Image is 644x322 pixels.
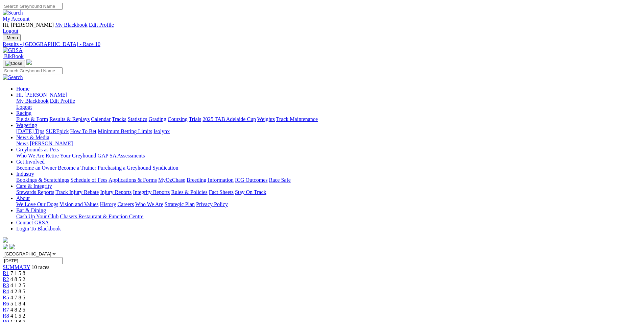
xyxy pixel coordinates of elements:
input: Search [3,67,63,74]
span: 4 8 5 2 [10,276,25,282]
a: Track Maintenance [276,116,318,122]
a: GAP SA Assessments [98,153,145,158]
span: 4 7 8 5 [10,295,25,300]
a: Strategic Plan [165,201,195,207]
img: twitter.svg [9,244,15,249]
input: Select date [3,257,63,264]
img: logo-grsa-white.png [3,237,8,243]
a: Weights [257,116,275,122]
button: Toggle navigation [3,60,25,67]
div: About [16,201,641,207]
a: My Account [3,16,30,22]
a: Who We Are [135,201,163,207]
a: Edit Profile [89,22,114,28]
a: Cash Up Your Club [16,214,58,219]
a: Care & Integrity [16,183,52,189]
a: R3 [3,282,9,288]
a: R7 [3,307,9,313]
a: Track Injury Rebate [55,189,99,195]
a: Retire Your Greyhound [46,153,96,158]
a: Statistics [128,116,147,122]
img: Close [5,61,22,66]
a: Logout [3,28,18,34]
a: Greyhounds as Pets [16,147,59,152]
span: 4 1 2 5 [10,282,25,288]
a: Coursing [168,116,188,122]
a: Vision and Values [59,201,98,207]
a: Schedule of Fees [70,177,107,183]
a: Tracks [112,116,126,122]
a: Chasers Restaurant & Function Centre [60,214,143,219]
img: Search [3,74,23,80]
div: Get Involved [16,165,641,171]
a: Become an Owner [16,165,56,171]
a: Careers [117,201,134,207]
a: My Blackbook [55,22,88,28]
a: Purchasing a Greyhound [98,165,151,171]
a: Fields & Form [16,116,48,122]
a: ICG Outcomes [235,177,267,183]
a: Home [16,86,29,92]
a: R1 [3,270,9,276]
img: logo-grsa-white.png [26,59,32,65]
span: Menu [7,35,18,40]
span: Hi, [PERSON_NAME] [3,22,54,28]
div: Hi, [PERSON_NAME] [16,98,641,110]
div: Racing [16,116,641,122]
a: [DATE] Tips [16,128,44,134]
div: Industry [16,177,641,183]
a: R4 [3,289,9,294]
span: 4 1 5 2 [10,313,25,319]
a: Syndication [152,165,178,171]
a: My Blackbook [16,98,49,104]
a: R5 [3,295,9,300]
img: GRSA [3,47,23,53]
div: Bar & Dining [16,214,641,220]
a: Trials [189,116,201,122]
a: R6 [3,301,9,306]
span: Hi, [PERSON_NAME] [16,92,67,98]
a: BlkBook [3,53,24,59]
input: Search [3,3,63,10]
span: SUMMARY [3,264,30,270]
a: We Love Our Dogs [16,201,58,207]
div: News & Media [16,141,641,147]
a: Grading [149,116,166,122]
a: Calendar [91,116,111,122]
a: R8 [3,313,9,319]
button: Toggle navigation [3,34,21,41]
span: 10 races [31,264,49,270]
a: SUREpick [46,128,69,134]
a: Injury Reports [100,189,132,195]
a: Become a Trainer [58,165,96,171]
a: Results - [GEOGRAPHIC_DATA] - Race 10 [3,41,641,47]
a: Hi, [PERSON_NAME] [16,92,69,98]
a: Industry [16,171,34,177]
span: 5 1 8 4 [10,301,25,306]
a: Stewards Reports [16,189,54,195]
a: Privacy Policy [196,201,228,207]
div: Greyhounds as Pets [16,153,641,159]
a: Isolynx [153,128,170,134]
a: Racing [16,110,31,116]
div: Care & Integrity [16,189,641,195]
a: Contact GRSA [16,220,49,225]
a: News [16,141,28,146]
span: R2 [3,276,9,282]
a: Login To Blackbook [16,226,61,231]
a: About [16,195,30,201]
a: Results & Replays [49,116,90,122]
a: MyOzChase [158,177,185,183]
img: Search [3,10,23,16]
a: Applications & Forms [109,177,157,183]
span: 4 8 2 5 [10,307,25,313]
span: BlkBook [4,53,24,59]
a: History [100,201,116,207]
